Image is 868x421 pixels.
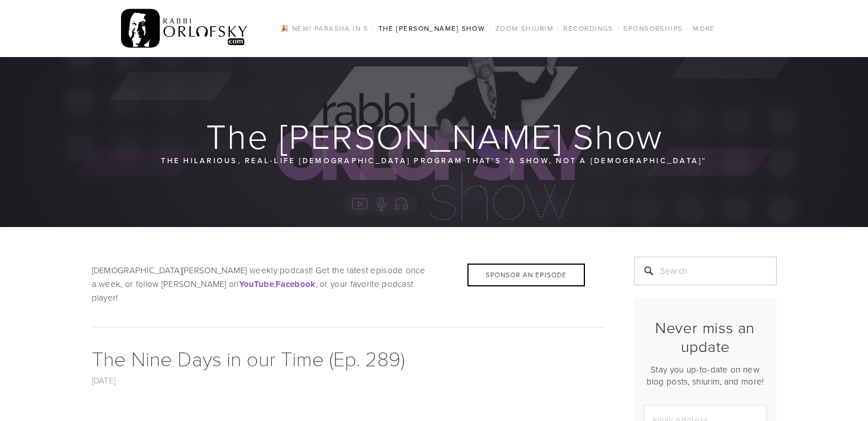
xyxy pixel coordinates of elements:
span: / [617,23,620,33]
a: 🎉 NEW! Parasha in 5 [277,21,372,36]
a: Recordings [560,21,616,36]
h1: The [PERSON_NAME] Show [92,118,778,154]
span: / [488,23,491,33]
span: / [372,23,374,33]
p: The hilarious, real-life [DEMOGRAPHIC_DATA] program that’s “a show, not a [DEMOGRAPHIC_DATA]“ [160,154,708,167]
div: Sponsor an Episode [467,264,585,286]
a: The [PERSON_NAME] Show [375,21,489,36]
a: The Nine Days in our Time (Ep. 289) [92,344,405,372]
p: Stay you up-to-date on new blog posts, shiurim, and more! [644,363,767,387]
h2: Never miss an update [644,318,767,355]
a: Facebook [276,278,315,290]
span: / [557,23,560,33]
strong: YouTube [239,278,274,290]
input: Search [634,257,777,285]
p: [DEMOGRAPHIC_DATA][PERSON_NAME] weekly podcast! Get the latest episode once a week, or follow [PE... [92,264,605,305]
span: / [687,23,689,33]
a: More [689,21,718,36]
img: RabbiOrlofsky.com [121,6,248,51]
a: Sponsorships [620,21,686,36]
strong: Facebook [276,278,315,290]
a: Zoom Shiurim [492,21,557,36]
a: YouTube [239,278,274,290]
a: [DATE] [92,374,116,386]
